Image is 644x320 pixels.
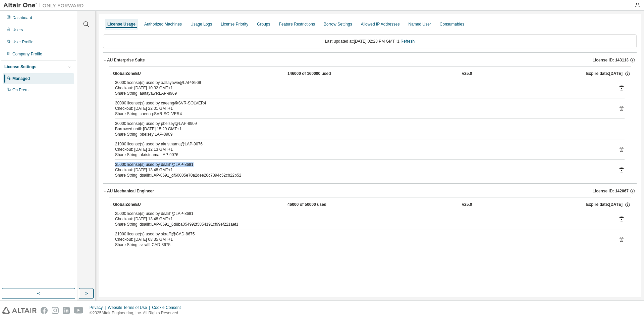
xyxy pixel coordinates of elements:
[462,71,472,77] div: v25.0
[586,71,631,77] div: Expire date: [DATE]
[103,34,637,48] div: Last updated at: [DATE] 02:28 PM GMT+1
[113,202,173,208] div: GlobalZoneEU
[115,222,608,227] div: Share String: dsalih:LAP-8691_6d8ba054992f5854191cf99ef221aef1
[115,216,608,222] div: Checkout: [DATE] 13:48 GMT+1
[12,51,42,57] div: Company Profile
[107,21,136,27] div: License Usage
[12,27,23,33] div: Users
[593,188,629,194] span: License ID: 142067
[52,307,59,314] img: instagram.svg
[115,242,608,247] div: Share String: skrafft:CAD-8675
[257,21,270,27] div: Groups
[12,39,34,45] div: User Profile
[144,21,182,27] div: Authorized Machines
[324,21,352,27] div: Borrow Settings
[115,100,608,106] div: 30000 license(s) used by caeeng@SVR-SOLVER4
[108,305,152,310] div: Website Terms of Use
[90,305,108,310] div: Privacy
[408,21,431,27] div: Named User
[3,2,87,9] img: Altair One
[115,237,608,242] div: Checkout: [DATE] 08:35 GMT+1
[115,91,608,96] div: Share String: aaltayawe:LAP-8969
[586,202,631,208] div: Expire date: [DATE]
[115,111,608,117] div: Share String: caeeng:SVR-SOLVER4
[115,231,608,237] div: 21000 license(s) used by skrafft@CAD-8675
[115,80,608,85] div: 30000 license(s) used by aaltayawe@LAP-8969
[12,15,32,20] div: Dashboard
[115,121,608,126] div: 30000 license(s) used by pbelsey@LAP-8909
[103,184,637,198] button: AU Mechanical EngineerLicense ID: 142067
[115,162,608,167] div: 35000 license(s) used by dsalih@LAP-8691
[107,188,154,194] div: AU Mechanical Engineer
[221,21,248,27] div: License Priority
[361,21,400,27] div: Allowed IP Addresses
[191,21,212,27] div: Usage Logs
[115,173,608,178] div: Share String: dsalih:LAP-8691_df60005e70a2dee20c7394c52cb22b52
[287,71,348,77] div: 146000 of 160000 used
[115,141,608,147] div: 21000 license(s) used by akristnama@LAP-9076
[152,305,184,310] div: Cookie Consent
[109,197,631,212] button: GlobalZoneEU46000 of 50000 usedv25.0Expire date:[DATE]
[113,71,173,77] div: GlobalZoneEU
[115,211,608,216] div: 25000 license(s) used by dsalih@LAP-8691
[2,307,37,314] img: altair_logo.svg
[400,39,415,44] a: Refresh
[63,307,70,314] img: linkedin.svg
[115,147,608,152] div: Checkout: [DATE] 12:13 GMT+1
[74,307,84,314] img: youtube.svg
[593,57,629,63] span: License ID: 143113
[115,152,608,157] div: Share String: akristnama:LAP-9076
[109,66,631,81] button: GlobalZoneEU146000 of 160000 usedv25.0Expire date:[DATE]
[41,307,48,314] img: facebook.svg
[287,202,348,208] div: 46000 of 50000 used
[90,310,185,316] p: © 2025 Altair Engineering, Inc. All Rights Reserved.
[115,106,608,111] div: Checkout: [DATE] 22:01 GMT+1
[4,64,36,70] div: License Settings
[115,132,608,137] div: Share String: pbelsey:LAP-8909
[115,85,608,91] div: Checkout: [DATE] 10:32 GMT+1
[279,21,315,27] div: Feature Restrictions
[115,126,608,132] div: Borrowed until: [DATE] 15:29 GMT+1
[462,202,472,208] div: v25.0
[12,87,29,93] div: On Prem
[103,53,637,67] button: AU Enterprise SuiteLicense ID: 143113
[440,21,464,27] div: Consumables
[12,76,30,81] div: Managed
[115,167,608,173] div: Checkout: [DATE] 13:48 GMT+1
[107,57,145,63] div: AU Enterprise Suite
